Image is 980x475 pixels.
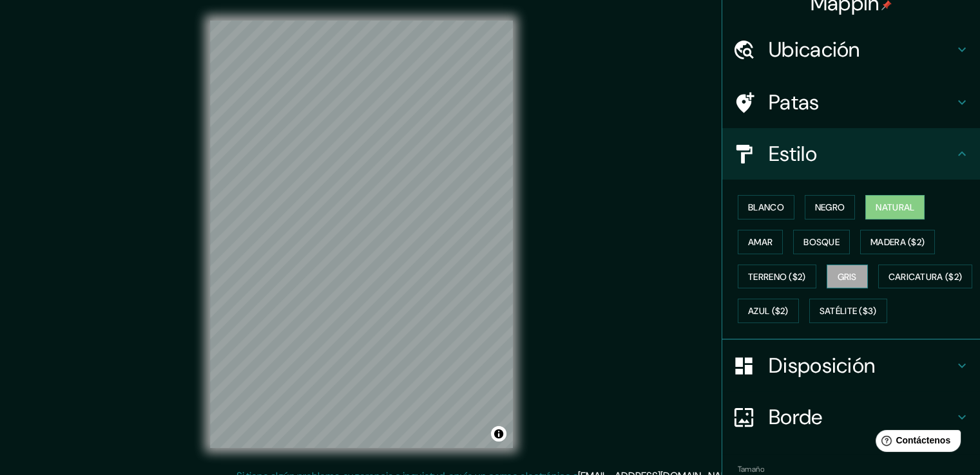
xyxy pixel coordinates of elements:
div: Ubicación [722,24,980,75]
button: Azul ($2) [738,299,799,323]
font: Patas [769,89,820,116]
button: Madera ($2) [860,230,935,254]
font: Bosque [803,236,840,248]
div: Disposición [722,340,980,391]
font: Terreno ($2) [748,271,806,283]
button: Bosque [793,230,850,254]
button: Negro [805,195,856,219]
button: Blanco [738,195,794,219]
div: Patas [722,77,980,128]
div: Borde [722,391,980,443]
button: Gris [827,265,868,289]
font: Satélite ($3) [820,306,877,317]
font: Estilo [769,140,817,167]
font: Natural [876,201,914,213]
div: Estilo [722,128,980,180]
font: Amar [748,236,773,248]
canvas: Mapa [210,21,513,448]
iframe: Lanzador de widgets de ayuda [865,425,966,461]
button: Terreno ($2) [738,265,816,289]
button: Satélite ($3) [809,299,887,323]
font: Azul ($2) [748,306,789,317]
font: Ubicación [769,36,860,63]
font: Borde [769,404,823,431]
button: Activar o desactivar atribución [491,426,506,442]
button: Natural [865,195,925,219]
font: Negro [815,201,845,213]
button: Amar [738,230,783,254]
button: Caricatura ($2) [878,265,973,289]
font: Disposición [769,352,875,379]
font: Caricatura ($2) [889,271,963,283]
font: Gris [838,271,857,283]
font: Blanco [748,201,784,213]
font: Tamaño [738,464,764,474]
font: Madera ($2) [870,236,925,248]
